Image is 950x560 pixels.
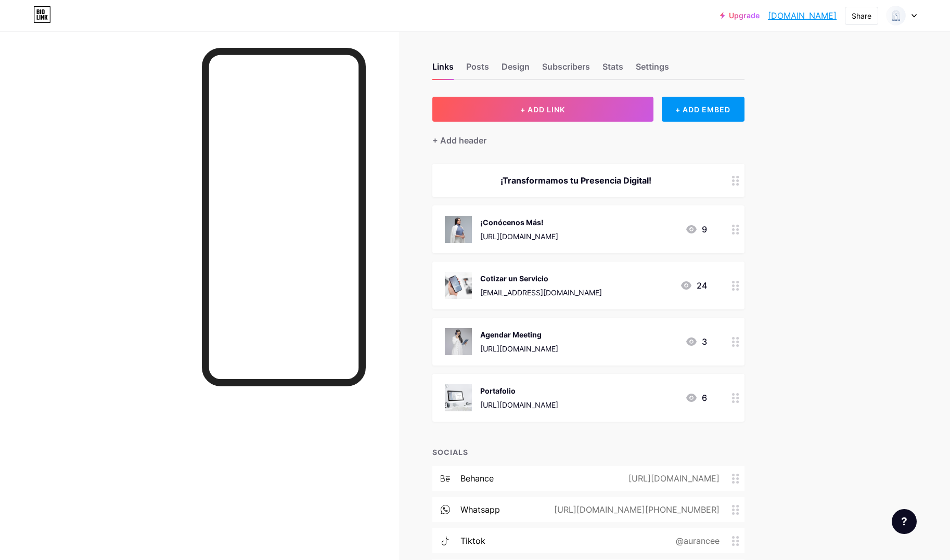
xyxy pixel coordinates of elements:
[480,287,602,298] div: [EMAIL_ADDRESS][DOMAIN_NAME]
[685,223,707,236] div: 9
[662,97,744,122] div: + ADD EMBED
[612,472,732,485] div: [URL][DOMAIN_NAME]
[432,134,486,147] div: + Add header
[542,60,590,79] div: Subscribers
[685,392,707,404] div: 6
[432,97,653,122] button: + ADD LINK
[460,535,485,547] div: tiktok
[480,329,558,340] div: Agendar Meeting
[445,174,707,187] div: ¡Transformamos tu Presencia Digital!
[480,385,558,396] div: Portafolio
[480,343,558,354] div: [URL][DOMAIN_NAME]
[432,60,454,79] div: Links
[480,399,558,410] div: [URL][DOMAIN_NAME]
[768,9,837,22] a: [DOMAIN_NAME]
[480,231,558,242] div: [URL][DOMAIN_NAME]
[445,384,472,411] img: Portafolio
[537,503,732,516] div: [URL][DOMAIN_NAME][PHONE_NUMBER]
[685,335,707,348] div: 3
[852,10,871,21] div: Share
[520,105,565,114] span: + ADD LINK
[480,217,558,228] div: ¡Conócenos Más!
[460,472,494,485] div: behance
[602,60,623,79] div: Stats
[460,503,500,516] div: whatsapp
[445,328,472,355] img: Agendar Meeting
[445,272,472,299] img: Cotizar un Servicio
[636,60,669,79] div: Settings
[659,535,732,547] div: @aurancee
[680,279,707,292] div: 24
[502,60,530,79] div: Design
[432,447,744,458] div: SOCIALS
[445,216,472,243] img: ¡Conócenos Más!
[466,60,489,79] div: Posts
[886,6,906,25] img: Aurance Agency
[720,11,760,20] a: Upgrade
[480,273,602,284] div: Cotizar un Servicio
